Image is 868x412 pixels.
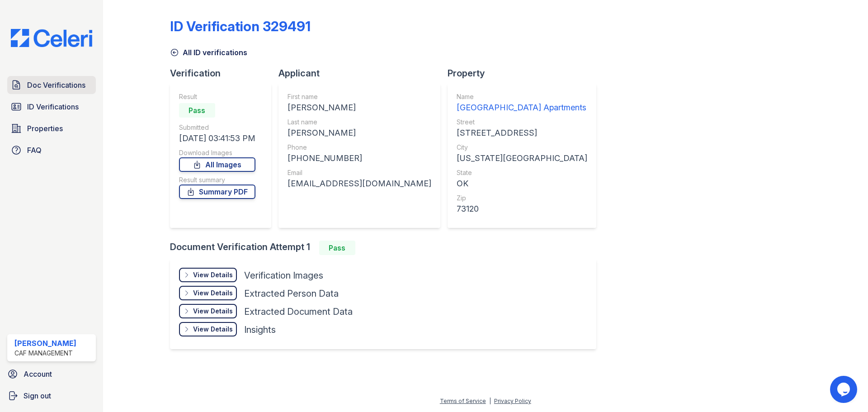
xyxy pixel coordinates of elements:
span: Account [24,369,52,379]
span: ID Verifications [27,101,79,112]
div: OK [457,177,587,190]
a: Summary PDF [179,185,255,199]
div: CAF Management [14,349,76,358]
div: [US_STATE][GEOGRAPHIC_DATA] [457,152,587,165]
div: Document Verification Attempt 1 [170,241,604,255]
span: Doc Verifications [27,80,85,90]
div: [EMAIL_ADDRESS][DOMAIN_NAME] [288,177,431,190]
a: Terms of Service [440,398,486,404]
a: Sign out [4,387,99,405]
div: [GEOGRAPHIC_DATA] Apartments [457,101,587,114]
div: Phone [288,143,431,152]
div: State [457,168,587,177]
a: Account [4,365,99,383]
div: Name [457,92,587,101]
span: FAQ [27,145,42,156]
div: Property [448,67,604,80]
span: Properties [27,123,63,134]
div: First name [288,92,431,101]
div: Pass [179,103,215,118]
div: Result [179,92,255,101]
span: Sign out [24,390,51,401]
div: [PERSON_NAME] [288,127,431,139]
a: Properties [7,119,96,137]
div: View Details [193,270,233,279]
div: Result summary [179,175,255,185]
div: Extracted Document Data [244,305,353,318]
div: [PHONE_NUMBER] [288,152,431,165]
div: 73120 [457,203,587,215]
a: ID Verifications [7,98,96,116]
div: View Details [193,289,233,298]
div: Extracted Person Data [244,287,339,300]
a: Doc Verifications [7,76,96,94]
img: CE_Logo_Blue-a8612792a0a2168367f1c8372b55b34899dd931a85d93a1a3d3e32e68fde9ad4.png [4,29,99,47]
div: View Details [193,325,233,334]
div: | [489,398,491,404]
div: City [457,143,587,152]
div: ID Verification 329491 [170,18,311,34]
div: Pass [319,241,355,255]
div: Insights [244,323,276,336]
div: Zip [457,194,587,203]
div: [DATE] 03:41:53 PM [179,132,255,145]
iframe: chat widget [830,376,859,403]
div: Street [457,118,587,127]
div: Download Images [179,148,255,157]
div: Verification Images [244,269,323,282]
a: Privacy Policy [494,398,531,404]
a: FAQ [7,141,96,159]
div: View Details [193,307,233,316]
div: [PERSON_NAME] [288,101,431,114]
div: [STREET_ADDRESS] [457,127,587,139]
div: Last name [288,118,431,127]
div: Verification [170,67,278,80]
div: [PERSON_NAME] [14,338,76,349]
a: All Images [179,157,255,172]
a: All ID verifications [170,47,247,58]
div: Submitted [179,123,255,132]
div: Email [288,168,431,177]
a: Name [GEOGRAPHIC_DATA] Apartments [457,92,587,114]
div: Applicant [278,67,448,80]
